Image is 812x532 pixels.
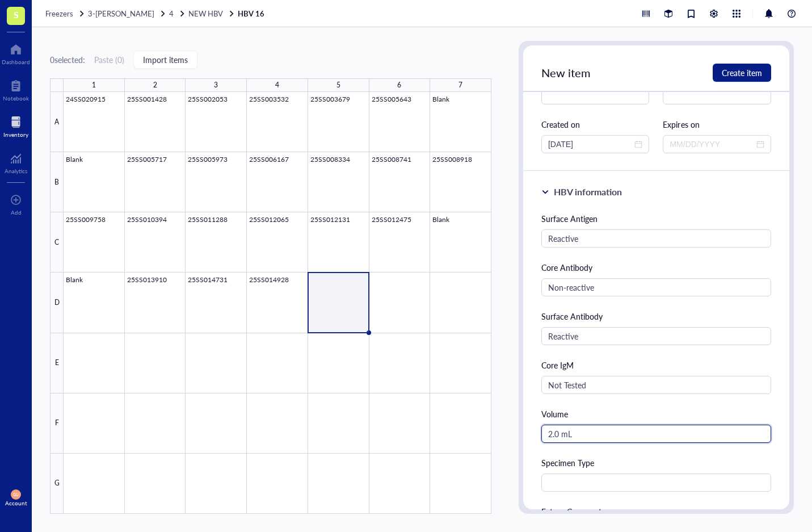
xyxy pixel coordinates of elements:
button: Paste (0) [94,51,124,69]
div: Add [11,209,22,216]
div: Volume [541,408,771,420]
input: MM/DD/YYYY [670,138,754,150]
div: 3 [214,78,218,92]
a: Inventory [3,113,28,138]
button: Create item [713,64,771,82]
div: C [50,212,64,273]
a: HBV 16 [238,9,267,19]
span: GU [13,492,18,497]
button: Import items [133,51,197,69]
div: D [50,273,64,333]
span: Freezers [45,8,73,19]
div: Surface Antigen [541,212,771,225]
div: 6 [397,78,401,92]
span: S [14,7,19,22]
div: 1 [92,78,96,92]
span: NEW HBV [188,8,223,19]
div: Analytics [5,167,27,174]
div: Notebook [3,95,29,102]
div: G [50,454,64,514]
div: 2 [153,78,157,92]
div: A [50,92,64,152]
div: Core Antibody [541,261,771,274]
span: 3-[PERSON_NAME] [88,8,154,19]
a: Dashboard [2,40,30,65]
div: HBV information [554,185,622,199]
div: F [50,393,64,454]
a: 4NEW HBV [169,9,235,19]
div: Extra - Comments [541,505,771,518]
div: 4 [275,78,279,92]
div: Inventory [3,131,28,138]
div: B [50,152,64,212]
div: Account [5,500,27,506]
div: Dashboard [2,58,30,65]
div: E [50,333,64,393]
a: 3-[PERSON_NAME] [88,9,167,19]
div: 7 [458,78,462,92]
div: Core IgM [541,359,771,371]
span: Create item [722,68,762,77]
a: Freezers [45,9,86,19]
span: Import items [143,55,188,64]
a: Notebook [3,77,29,102]
input: MM/DD/YYYY [548,138,633,150]
div: 5 [336,78,340,92]
div: Expires on [663,118,771,131]
div: 0 selected: [50,53,85,66]
span: New item [541,65,591,81]
span: 4 [169,8,174,19]
div: Created on [541,118,650,131]
div: Surface Antibody [541,310,771,322]
a: Analytics [5,149,27,174]
div: Specimen Type [541,456,771,469]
